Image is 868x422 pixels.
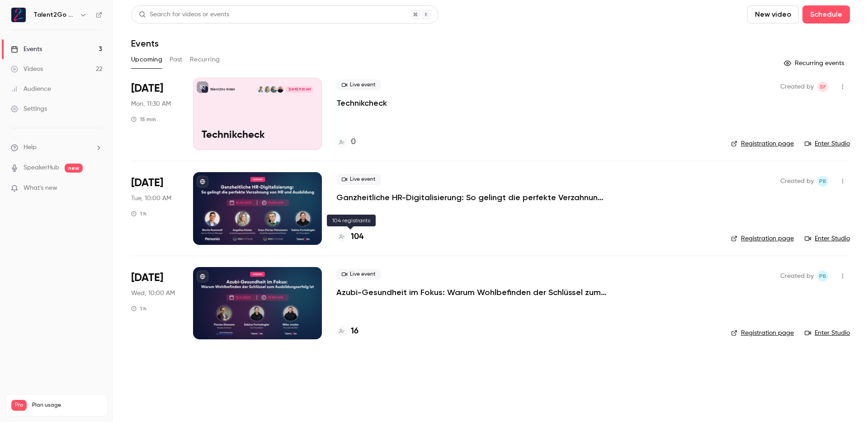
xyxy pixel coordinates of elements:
span: Plan usage [32,402,102,409]
a: TechnikcheckTalent2Go GmbHSabine FurtwänglerSven-Florian PeinemannAngelina KüsterMoritz Rumstadt[... [193,78,322,150]
div: Oct 14 Tue, 10:00 AM (Europe/Berlin) [131,172,179,244]
span: Tue, 10:00 AM [131,194,171,203]
button: Recurring [190,52,220,67]
button: New video [747,5,799,23]
span: new [65,164,83,173]
img: Sabine Furtwängler [277,86,283,93]
span: PB [819,176,826,187]
a: Registration page [731,234,794,243]
a: Ganzheitliche HR-Digitalisierung: So gelingt die perfekte Verzahnung von HR und Ausbildung mit Pe... [336,192,608,203]
span: Pro [11,400,27,411]
button: Recurring events [780,56,850,70]
div: Oct 13 Mon, 11:30 AM (Europe/Berlin) [131,78,179,150]
div: Events [11,45,42,54]
span: What's new [24,183,57,193]
a: 104 [336,231,363,243]
span: [DATE] 11:30 AM [286,86,313,93]
div: Audience [11,84,51,94]
span: Live event [336,80,381,90]
button: Upcoming [131,52,162,67]
div: Settings [11,104,47,113]
a: Technikcheck [336,98,387,108]
a: Enter Studio [805,328,850,338]
a: 16 [336,325,359,338]
span: Mon, 11:30 AM [131,99,171,108]
li: help-dropdown-opener [11,143,102,152]
span: Pascal Blot [817,176,828,187]
h1: Events [131,38,159,49]
h4: 16 [351,325,359,338]
p: Talent2Go GmbH [210,87,235,92]
span: Help [24,143,37,152]
a: Azubi-Gesundheit im Fokus: Warum Wohlbefinden der Schlüssel zum Ausbildungserfolg ist 💚 [336,287,608,298]
img: Angelina Küster [264,86,270,93]
span: Created by [780,271,814,281]
button: Past [170,52,183,67]
img: Moritz Rumstadt [258,86,264,93]
span: Live event [336,174,381,185]
span: Pascal Blot [817,271,828,281]
h4: 0 [351,136,356,148]
img: Talent2Go GmbH [11,8,26,22]
h4: 104 [351,231,363,243]
div: Nov 12 Wed, 10:00 AM (Europe/Berlin) [131,267,179,339]
a: Enter Studio [805,234,850,243]
div: Videos [11,65,43,74]
span: Wed, 10:00 AM [131,289,175,298]
div: Search for videos or events [139,10,229,19]
a: Enter Studio [805,139,850,148]
span: Created by [780,176,814,187]
span: Sabine Furtwängler [817,81,828,92]
img: Sven-Florian Peinemann [270,86,277,93]
span: Live event [336,269,381,280]
a: Registration page [731,139,794,148]
a: Registration page [731,328,794,338]
p: Technikcheck [202,130,313,141]
span: Created by [780,81,814,92]
span: [DATE] [131,271,163,285]
span: PB [819,271,826,281]
a: 0 [336,136,356,148]
span: SF [820,81,826,92]
span: [DATE] [131,176,163,190]
div: 1 h [131,305,146,312]
h6: Talent2Go GmbH [33,10,76,19]
div: 15 min [131,116,156,123]
a: SpeakerHub [24,163,59,173]
div: 1 h [131,210,146,217]
span: [DATE] [131,81,163,96]
button: Schedule [802,5,850,23]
